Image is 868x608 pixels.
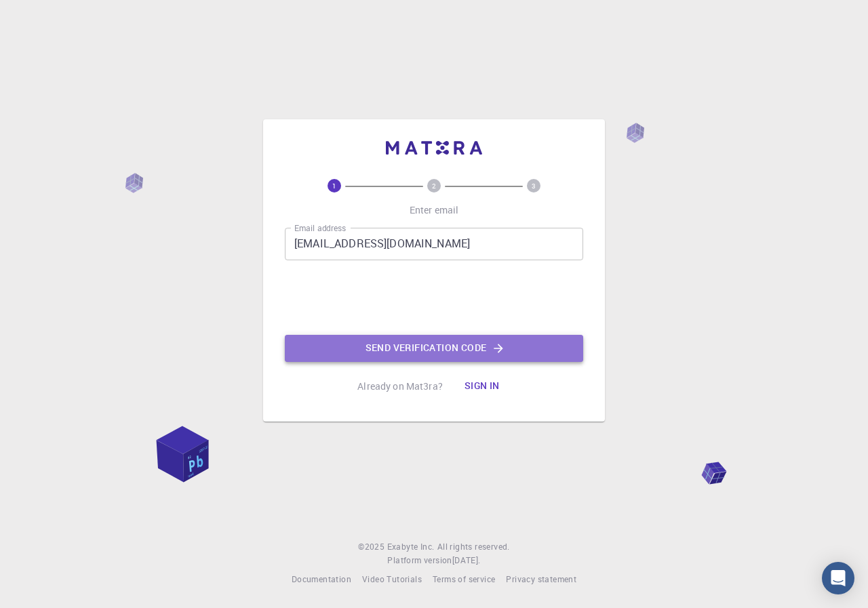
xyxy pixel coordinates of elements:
p: Already on Mat3ra? [357,380,443,393]
a: Video Tutorials [362,573,422,586]
button: Sign in [454,373,511,400]
text: 3 [532,181,536,190]
span: Terms of service [433,573,495,584]
span: [DATE] . [452,554,481,565]
span: Documentation [292,573,351,584]
label: Email address [294,222,346,234]
iframe: reCAPTCHA [331,271,537,324]
a: Exabyte Inc. [387,540,435,554]
div: Open Intercom Messenger [822,562,854,594]
span: Platform version [387,554,452,567]
button: Send verification code [285,335,583,362]
text: 2 [432,181,436,190]
p: Enter email [410,203,459,217]
a: Documentation [292,573,351,586]
span: Exabyte Inc. [387,541,435,552]
text: 1 [332,181,336,190]
span: Video Tutorials [362,573,422,584]
span: All rights reserved. [437,540,510,554]
span: © 2025 [358,540,387,554]
a: Privacy statement [506,573,576,586]
a: Terms of service [433,573,495,586]
a: [DATE]. [452,554,481,567]
span: Privacy statement [506,573,576,584]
